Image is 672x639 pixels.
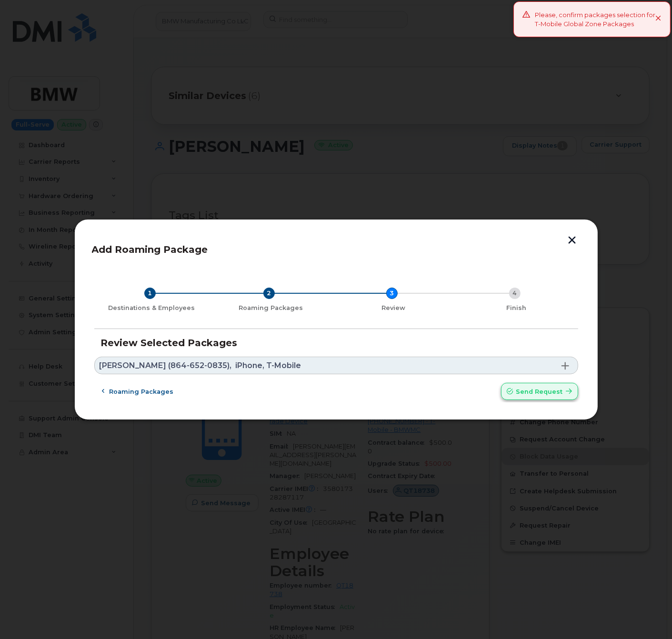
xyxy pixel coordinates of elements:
button: Send request [501,383,578,400]
a: [PERSON_NAME] (864-652-0835),iPhone, T-Mobile [94,357,578,374]
div: 2 [263,288,275,299]
div: Please, confirm packages selection for T-Mobile Global Zone Packages [535,10,655,28]
div: Roaming Packages [213,304,329,312]
div: 4 [509,288,521,299]
span: [PERSON_NAME] (864-652-0835), [99,362,231,369]
span: Roaming packages [109,387,173,396]
span: Add Roaming Package [92,244,208,255]
div: Destinations & Employees [98,304,206,312]
iframe: Messenger Launcher [631,598,665,632]
span: iPhone, T-Mobile [235,362,301,369]
div: Finish [459,304,574,312]
button: Roaming packages [94,383,182,400]
h3: Review Selected Packages [101,338,572,348]
span: Send request [516,387,563,396]
div: 1 [144,288,156,299]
